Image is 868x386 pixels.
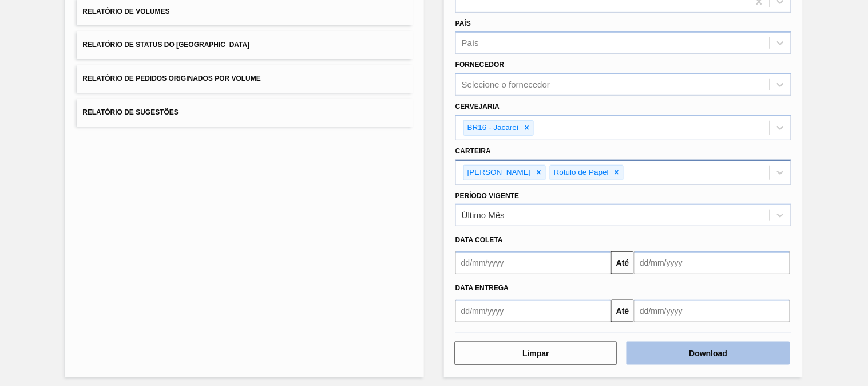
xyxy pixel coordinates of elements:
[77,31,413,59] button: Relatório de Status do [GEOGRAPHIC_DATA]
[462,38,479,48] div: País
[462,80,550,90] div: Selecione o fornecedor
[82,108,179,116] span: Relatório de Sugestões
[454,342,617,365] button: Limpar
[462,211,505,220] div: Último Mês
[455,19,471,27] label: País
[455,236,503,244] span: Data coleta
[82,41,249,49] span: Relatório de Status do [GEOGRAPHIC_DATA]
[634,251,790,274] input: dd/mm/yyyy
[455,61,504,69] label: Fornecedor
[455,147,491,155] label: Carteira
[464,166,533,180] div: [PERSON_NAME]
[455,192,519,200] label: Período Vigente
[455,251,611,274] input: dd/mm/yyyy
[455,103,500,111] label: Cervejaria
[77,99,413,127] button: Relatório de Sugestões
[634,300,790,322] input: dd/mm/yyyy
[455,284,509,292] span: Data entrega
[550,166,611,180] div: Rótulo de Papel
[464,121,521,135] div: BR16 - Jacareí
[77,65,413,93] button: Relatório de Pedidos Originados por Volume
[82,7,169,15] span: Relatório de Volumes
[455,300,611,322] input: dd/mm/yyyy
[611,300,634,322] button: Até
[611,251,634,274] button: Até
[82,74,261,82] span: Relatório de Pedidos Originados por Volume
[627,342,790,365] button: Download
